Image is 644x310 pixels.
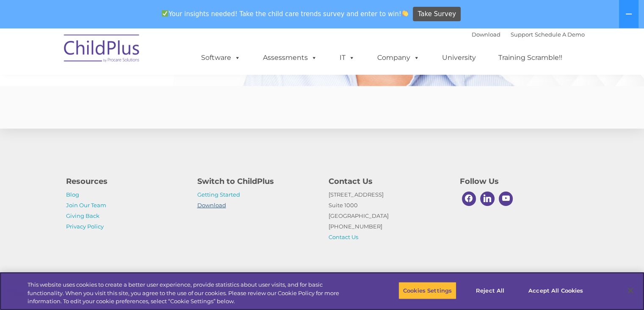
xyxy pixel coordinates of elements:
[193,49,249,66] a: Software
[329,175,447,187] h4: Contact Us
[497,189,515,208] a: Youtube
[535,31,585,38] a: Schedule A Demo
[464,282,517,299] button: Reject All
[331,49,363,66] a: IT
[66,223,104,230] a: Privacy Policy
[162,10,168,17] img: ✅
[329,189,447,242] p: [STREET_ADDRESS] Suite 1000 [GEOGRAPHIC_DATA] [PHONE_NUMBER]
[472,31,585,38] font: |
[511,31,533,38] a: Support
[66,212,100,219] a: Giving Back
[413,7,461,22] a: Take Survey
[197,175,316,187] h4: Switch to ChildPlus
[398,282,456,299] button: Cookies Settings
[66,175,185,187] h4: Resources
[460,189,478,208] a: Facebook
[197,191,240,198] a: Getting Started
[66,202,106,209] a: Join Our Team
[60,28,144,71] img: ChildPlus by Procare Solutions
[402,10,408,17] img: 👏
[254,49,326,66] a: Assessments
[434,49,484,66] a: University
[478,189,497,208] a: Linkedin
[472,31,500,38] a: Download
[418,7,456,22] span: Take Survey
[524,282,588,299] button: Accept All Cookies
[369,49,428,66] a: Company
[460,175,578,187] h4: Follow Us
[329,234,358,240] a: Contact Us
[28,281,354,306] div: This website uses cookies to create a better user experience, provide statistics about user visit...
[490,49,571,66] a: Training Scramble!!
[197,202,226,209] a: Download
[621,281,640,300] button: Close
[66,191,79,198] a: Blog
[158,6,412,22] span: Your insights needed! Take the child care trends survey and enter to win!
